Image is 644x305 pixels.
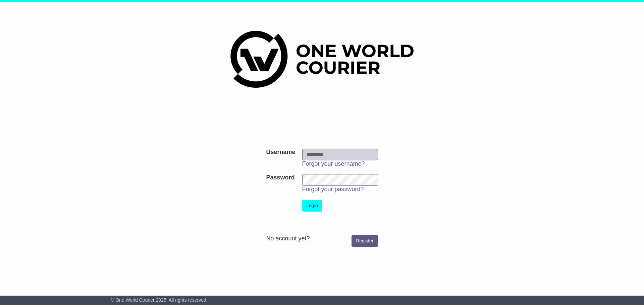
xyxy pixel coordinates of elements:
[111,297,208,303] span: © One World Courier 2025. All rights reserved.
[230,31,414,88] img: One World
[352,235,378,247] a: Register
[302,186,364,193] a: Forgot your password?
[266,235,378,242] div: No account yet?
[266,174,294,181] label: Password
[266,149,295,156] label: Username
[302,160,365,167] a: Forgot your username?
[302,200,322,212] button: Login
